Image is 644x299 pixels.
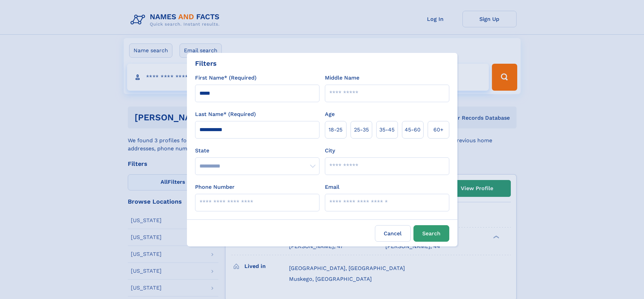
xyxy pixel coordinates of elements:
[195,183,235,191] label: Phone Number
[375,225,411,242] label: Cancel
[195,147,319,155] label: State
[195,58,217,68] div: Filters
[325,183,339,191] label: Email
[405,126,421,134] span: 45‑60
[195,110,256,118] label: Last Name* (Required)
[329,126,342,134] span: 18‑25
[195,74,257,82] label: First Name* (Required)
[379,126,395,134] span: 35‑45
[413,225,449,242] button: Search
[433,126,444,134] span: 60+
[354,126,369,134] span: 25‑35
[325,110,335,118] label: Age
[325,74,359,82] label: Middle Name
[325,147,335,155] label: City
